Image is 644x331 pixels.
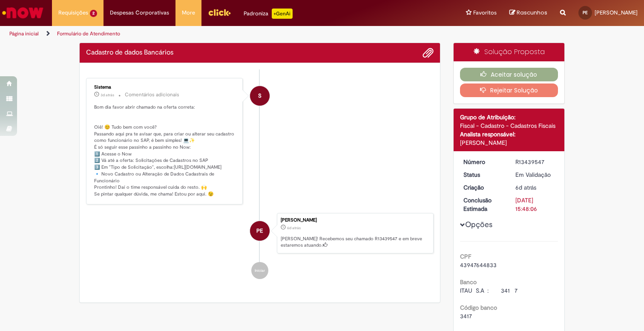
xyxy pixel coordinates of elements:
[460,278,477,286] b: Banco
[86,69,434,288] ul: Histórico de tíquete
[460,304,497,311] b: Código banco
[125,91,179,98] small: Comentários adicionais
[101,92,114,98] time: 25/08/2025 14:59:50
[86,49,173,57] h2: Cadastro de dados Bancários Histórico de tíquete
[423,47,434,58] button: Adicionar anexos
[281,236,429,249] p: [PERSON_NAME]! Recebemos seu chamado R13439547 e em breve estaremos atuando.
[457,196,509,213] dt: Conclusão Estimada
[457,183,509,192] dt: Criação
[287,225,301,230] span: 6d atrás
[515,184,536,191] time: 22/08/2025 11:48:03
[250,221,270,241] div: Pedro Alvares Eggers
[281,218,429,223] div: [PERSON_NAME]
[460,121,558,130] div: Fiscal - Cadastro - Cadastros Fiscais
[182,9,195,17] span: More
[244,9,293,19] div: Padroniza
[457,158,509,166] dt: Número
[57,30,120,37] a: Formulário de Atendimento
[256,221,263,241] span: PE
[250,86,270,106] div: System
[515,158,555,166] div: R13439547
[515,183,555,192] div: 22/08/2025 11:48:03
[515,196,555,213] div: [DATE] 15:48:06
[258,86,262,106] span: S
[460,113,558,121] div: Grupo de Atribuição:
[460,130,558,138] div: Analista responsável:
[101,92,114,98] span: 3d atrás
[90,10,97,17] span: 2
[1,4,45,21] img: ServiceNow
[208,6,231,19] img: click_logo_yellow_360x200.png
[457,170,509,179] dt: Status
[6,26,423,42] ul: Trilhas de página
[287,225,301,230] time: 22/08/2025 11:48:03
[460,68,558,81] button: Aceitar solução
[460,287,517,294] span: ITAU S.A : 341 7
[515,184,536,191] span: 6d atrás
[454,43,565,61] div: Solução Proposta
[86,213,434,254] li: Pedro Alvares Eggers
[460,83,558,97] button: Rejeitar Solução
[517,9,547,17] span: Rascunhos
[460,253,471,260] b: CPF
[595,9,638,16] span: [PERSON_NAME]
[272,9,293,19] p: +GenAi
[460,138,558,147] div: [PERSON_NAME]
[94,85,236,90] div: Sistema
[58,9,88,17] span: Requisições
[473,9,497,17] span: Favoritos
[460,261,497,269] span: 43947644833
[515,170,555,179] div: Em Validação
[94,104,236,198] p: Bom dia favor abrir chamado na oferta correta: Oiê! 😊 Tudo bem com você? Passando aqui pra te avi...
[583,10,588,15] span: PE
[110,9,169,17] span: Despesas Corporativas
[460,312,472,320] span: 3417
[9,30,39,37] a: Página inicial
[509,9,547,17] a: Rascunhos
